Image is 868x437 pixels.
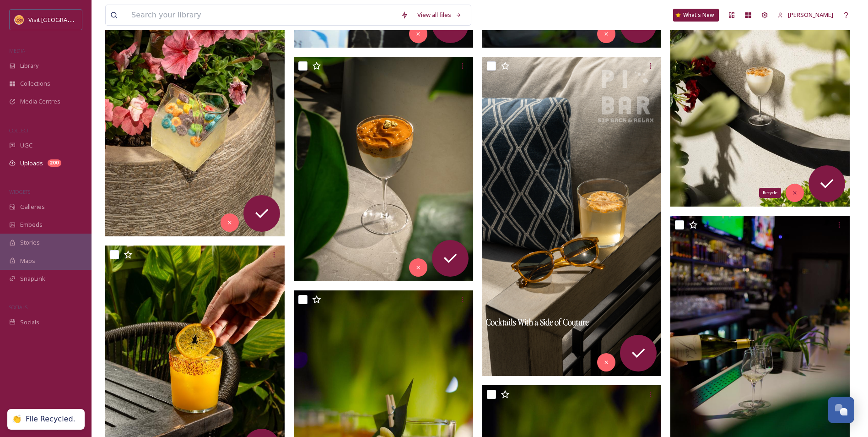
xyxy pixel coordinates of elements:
span: SOCIALS [9,304,27,311]
div: 200 [48,159,61,167]
span: Visit [GEOGRAPHIC_DATA] [28,15,99,24]
span: MEDIA [9,47,25,54]
span: Media Centres [20,97,60,106]
span: UGC [20,141,32,150]
img: Square%20Social%20Visit%20Lodi.png [15,15,24,24]
img: ext_1754597970.43465_Dhillon@pibarwoodbridge.com-instories_41A35BF2-73F7-4EEB-BB11-CA3FB5672325.png [482,57,662,376]
span: Galleries [20,202,45,211]
span: Collections [20,79,50,88]
input: Search your library [127,5,396,25]
span: Maps [20,257,35,265]
a: What's New [673,9,719,22]
span: Uploads [20,159,43,168]
a: View all files [413,6,466,24]
div: 👏 [12,415,21,424]
span: Embeds [20,220,43,229]
span: [PERSON_NAME] [788,11,833,19]
span: WIDGETS [9,188,30,195]
span: Socials [20,318,39,327]
button: Open Chat [828,397,854,423]
div: Recycle [759,188,781,198]
img: ext_1754597975.263959_Dhillon@pibarwoodbridge.com-IMG_8787.jpeg [294,57,473,281]
img: ext_1754597975.657511_Dhillon@pibarwoodbridge.com-IMG_8822.jpeg [105,12,285,236]
a: [PERSON_NAME] [773,6,838,24]
span: Library [20,61,38,70]
div: File Recycled. [26,415,75,424]
span: SnapLink [20,274,45,283]
span: COLLECT [9,127,29,134]
span: Stories [20,238,40,247]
